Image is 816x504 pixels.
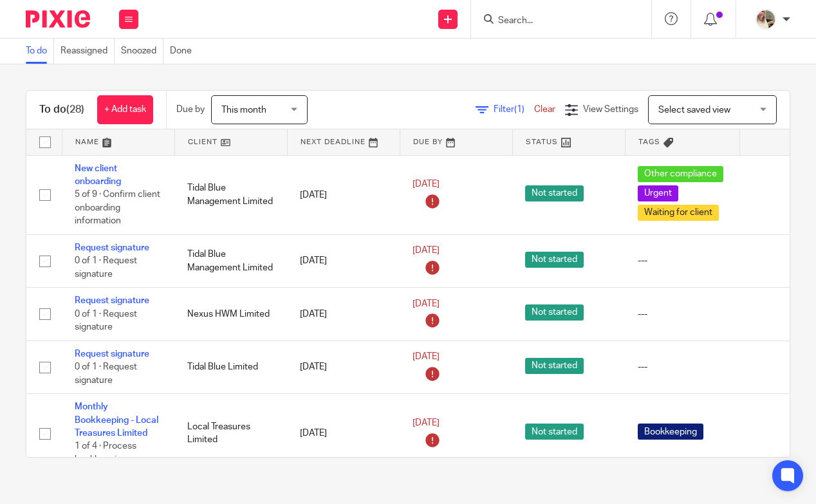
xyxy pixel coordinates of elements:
span: [DATE] [413,180,440,189]
span: [DATE] [413,418,440,427]
td: Tidal Blue Management Limited [174,234,287,287]
a: New client onboarding [75,164,121,186]
a: Clear [534,105,555,114]
p: Due by [176,103,205,116]
span: Tags [638,138,660,145]
td: [DATE] [287,341,400,393]
span: (28) [66,104,84,115]
a: To do [26,39,54,64]
span: Not started [525,304,584,321]
span: Not started [525,424,584,440]
a: + Add task [97,95,153,124]
span: Waiting for client [638,205,719,221]
img: A3ABFD03-94E6-44F9-A09D-ED751F5F1762.jpeg [756,9,776,30]
td: [DATE] [287,234,400,287]
span: Bookkeeping [638,424,703,440]
input: Search [497,15,613,27]
span: 0 of 1 · Request signature [75,362,137,385]
div: --- [638,308,727,321]
td: Tidal Blue Management Limited [174,155,287,234]
span: 5 of 9 · Confirm client onboarding information [75,190,160,225]
span: View Settings [583,105,638,114]
span: Not started [525,358,584,374]
a: Request signature [75,296,149,305]
td: [DATE] [287,394,400,473]
a: Snoozed [121,39,163,64]
a: Request signature [75,243,149,252]
a: Reassigned [60,39,115,64]
div: --- [638,360,727,373]
span: [DATE] [413,352,440,361]
span: Urgent [638,185,678,201]
span: 0 of 1 · Request signature [75,310,137,332]
span: (1) [514,105,524,114]
a: Done [170,39,198,64]
td: [DATE] [287,155,400,234]
td: [DATE] [287,288,400,341]
td: Tidal Blue Limited [174,341,287,393]
span: [DATE] [413,247,440,256]
span: Select saved view [658,106,730,115]
span: Not started [525,185,584,201]
td: Local Treasures Limited [174,394,287,473]
a: Monthly Bookkeeping - Local Treasures Limited [75,402,158,438]
span: Not started [525,252,584,268]
span: Other compliance [638,166,723,182]
td: Nexus HWM Limited [174,288,287,341]
h1: To do [39,103,84,117]
span: [DATE] [413,299,440,308]
a: Request signature [75,350,149,359]
img: Pixie [26,10,90,28]
span: Filter [494,105,534,114]
span: 1 of 4 · Process bookkeeping [75,442,136,464]
div: --- [638,254,727,267]
span: This month [221,106,266,115]
span: 0 of 1 · Request signature [75,256,137,279]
